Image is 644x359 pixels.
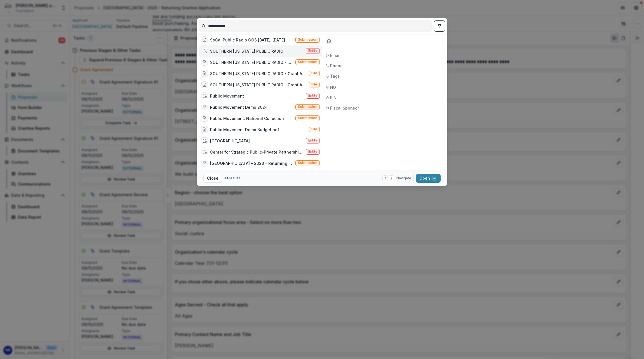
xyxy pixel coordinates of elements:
[416,174,441,183] button: Open
[298,161,317,165] span: Submission
[330,84,336,90] span: HQ
[308,138,317,142] span: Entity
[210,138,250,144] div: [GEOGRAPHIC_DATA]
[311,71,317,75] span: File
[203,174,222,183] button: Close
[298,38,317,41] span: Submission
[308,94,317,98] span: Entity
[308,49,317,53] span: Entity
[330,63,343,69] span: Phone
[210,149,304,155] div: Center for Strategic Public-Private Partnerships (via SCG)
[210,37,285,43] div: SoCal Public Radio GOS [DATE]-[DATE]
[210,71,307,77] div: SOUTHERN [US_STATE] PUBLIC RADIO - Grant Agreement - [DATE].pdf
[308,150,317,154] span: Entity
[210,93,244,99] div: Public Movement
[224,176,228,180] span: 41
[210,104,268,110] div: Public Movement Demo 2024
[298,105,317,109] span: Submission
[210,115,284,121] div: Public Movement: National Collection
[298,116,317,120] span: Submission
[434,20,445,32] button: toggle filters
[229,176,240,180] span: results
[396,176,411,181] span: Navigate
[311,127,317,131] span: File
[311,82,317,86] span: File
[210,82,307,88] div: SOUTHERN [US_STATE] PUBLIC RADIO - Grant Agreement - [DATE] - Signed.pdf
[210,127,279,133] div: Public Movement Demo Budget.pdf
[210,59,293,65] div: SOUTHERN [US_STATE] PUBLIC RADIO - 2023 - Returning Grantee Application
[298,60,317,64] span: Submission
[330,52,340,58] span: Email
[210,160,293,166] div: [GEOGRAPHIC_DATA] - 2023 - Returning Grantee Application
[330,73,340,79] span: Tags
[210,48,283,54] div: SOUTHERN [US_STATE] PUBLIC RADIO
[330,95,337,101] span: EIN
[330,105,359,111] span: Fiscal Sponsor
